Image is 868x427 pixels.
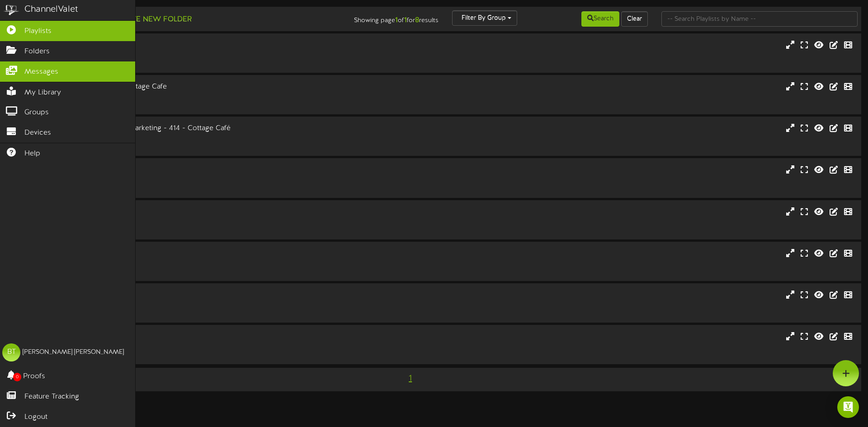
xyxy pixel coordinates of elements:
div: # 4301 [36,100,369,108]
span: My Library [24,88,61,98]
div: [GEOGRAPHIC_DATA] [36,165,369,175]
div: Ticker ( ) [36,51,369,58]
div: Landscape ( 16:9 ) [36,134,369,141]
span: Groups [24,108,49,118]
div: ChannelValet [24,3,78,16]
div: Landscape ( 16:9 ) [36,92,369,100]
span: Messages [24,67,58,77]
strong: 1 [395,16,398,24]
div: BT [2,343,20,361]
div: Landscape ( 16:9 ) [36,258,369,266]
span: Folders [24,47,50,57]
span: Feature Tracking [24,392,79,402]
div: Showing page of for results [306,10,445,26]
span: 1 [406,374,414,384]
strong: 1 [404,16,407,24]
div: America Fork - 1547 - Cottage Cafe [36,82,369,92]
div: USDC 32" Display [36,290,369,300]
div: # 2514 [36,141,369,149]
strong: 8 [415,16,419,24]
button: Search [581,11,619,27]
div: # 13470 [36,225,369,232]
div: # 10193 [36,350,369,357]
div: USDC 43" Display 2 [36,332,369,342]
div: # 13471 [36,267,369,274]
div: Landscape ( 16:9 ) [36,342,369,350]
div: Open Intercom Messenger [837,396,859,418]
div: [PERSON_NAME] [PERSON_NAME] [23,348,124,357]
span: Devices [24,128,51,138]
div: # 10194 [36,308,369,316]
button: Create New Folder [104,14,194,25]
div: Landscape ( 16:9 ) [36,300,369,308]
span: Proofs [23,371,45,382]
div: # 10192 [36,183,369,191]
div: USDC 22" Display 2 [36,249,369,259]
span: Help [24,149,40,159]
span: 0 [13,373,21,381]
span: Playlists [24,26,52,37]
span: Logout [24,412,47,422]
div: Landscape ( 16:9 ) [36,175,369,183]
div: USDC 22" Display 1 [36,207,369,217]
button: Filter By Group [452,10,517,26]
div: Landscape ( 16:9 ) [36,217,369,225]
div: # 2515 [36,58,369,66]
button: Clear [621,11,648,27]
input: -- Search Playlists by Name -- [661,11,858,27]
div: American Fork - 1547 - Marketing - 414 - Cottage Café [36,123,369,134]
